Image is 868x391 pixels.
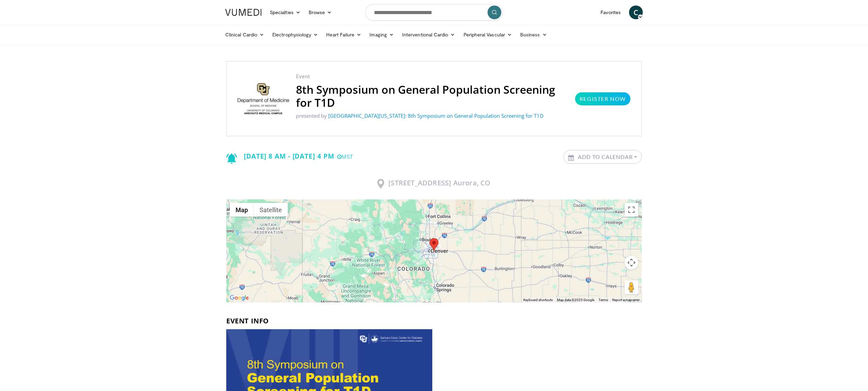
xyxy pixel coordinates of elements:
[226,150,353,164] div: [DATE] 8 AM - [DATE] 4 PM
[230,203,254,217] button: Show street map
[296,72,568,80] p: Event
[296,83,568,109] h2: 8th Symposium on General Population Screening for T1D
[226,153,237,164] img: Notification icon
[365,4,503,21] input: Search topics, interventions
[612,298,640,302] a: Report a map error
[365,28,398,42] a: Imaging
[305,5,336,19] a: Browse
[625,280,638,294] button: Drag Pegman onto the map to open Street View
[516,28,551,42] a: Business
[268,28,322,42] a: Electrophysiology
[228,294,251,302] a: Open this area in Google Maps (opens a new window)
[254,203,288,217] button: Show satellite imagery
[523,298,553,302] button: Keyboard shortcuts
[322,28,365,42] a: Heart Failure
[296,112,568,120] p: presented by
[228,294,251,302] img: Google
[598,298,608,302] a: Terms (opens in new tab)
[575,92,630,105] a: Register Now
[221,28,268,42] a: Clinical Cardio
[596,5,625,19] a: Favorites
[337,153,353,160] small: MST
[398,28,459,42] a: Interventional Cardio
[625,256,638,269] button: Map camera controls
[557,298,594,302] span: Map data ©2025 Google
[266,5,305,19] a: Specialties
[629,5,643,19] a: C
[625,203,638,217] button: Toggle fullscreen view
[377,179,384,188] img: Location Icon
[226,179,642,188] h3: [STREET_ADDRESS] Aurora, CO
[238,83,289,114] img: University of Colorado: 8th Symposium on General Population Screening for T1D
[328,112,544,119] a: [GEOGRAPHIC_DATA][US_STATE]: 8th Symposium on General Population Screening for T1D
[564,150,641,163] a: Add to Calendar
[459,28,516,42] a: Peripheral Vascular
[568,155,574,161] img: Calendar icon
[225,9,262,16] img: VuMedi Logo
[226,317,642,325] h3: Event info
